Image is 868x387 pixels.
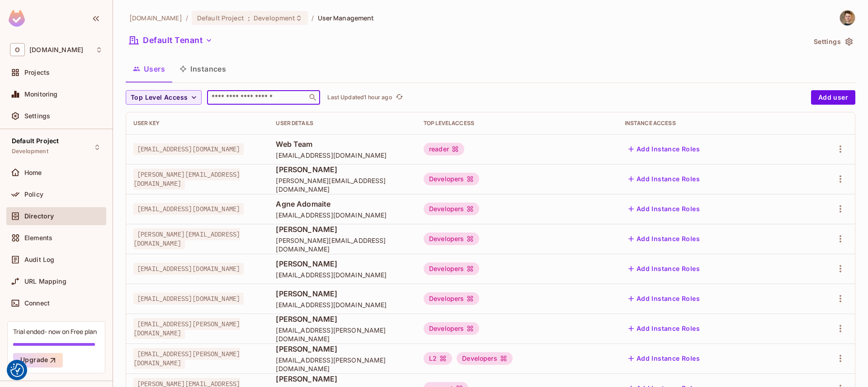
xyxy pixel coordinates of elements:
[276,356,409,373] span: [EMAIL_ADDRESS][PERSON_NAME][DOMAIN_NAME]
[625,351,703,366] button: Add Instance Roles
[276,151,409,160] span: [EMAIL_ADDRESS][DOMAIN_NAME]
[172,58,233,80] button: Instances
[276,344,409,354] span: [PERSON_NAME]
[625,261,703,276] button: Add Instance Roles
[276,236,409,253] span: [PERSON_NAME][EMAIL_ADDRESS][DOMAIN_NAME]
[396,93,403,102] span: refresh
[24,69,50,76] span: Projects
[24,234,52,242] span: Elements
[9,10,25,27] img: SReyMgAAAABJRU5ErkJggg==
[276,176,409,193] span: [PERSON_NAME][EMAIL_ADDRESS][DOMAIN_NAME]
[276,164,409,174] span: [PERSON_NAME]
[13,327,97,336] div: Trial ended- now on Free plan
[24,300,50,307] span: Connect
[10,363,24,377] img: Revisit consent button
[424,203,480,215] div: Developers
[186,14,188,22] li: /
[625,321,703,336] button: Add Instance Roles
[126,33,216,48] button: Default Tenant
[133,348,240,369] span: [EMAIL_ADDRESS][PERSON_NAME][DOMAIN_NAME]
[276,374,409,384] span: [PERSON_NAME]
[625,142,703,156] button: Add Instance Roles
[276,300,409,309] span: [EMAIL_ADDRESS][DOMAIN_NAME]
[318,14,374,22] span: User Management
[424,322,480,335] div: Developers
[457,352,513,365] div: Developers
[133,318,240,339] span: [EMAIL_ADDRESS][PERSON_NAME][DOMAIN_NAME]
[24,91,58,98] span: Monitoring
[133,120,261,127] div: User Key
[311,14,314,22] li: /
[24,191,43,198] span: Policy
[197,14,244,22] span: Default Project
[126,58,172,80] button: Users
[133,228,240,249] span: [PERSON_NAME][EMAIL_ADDRESS][DOMAIN_NAME]
[24,213,54,220] span: Directory
[276,259,409,269] span: [PERSON_NAME]
[247,15,250,22] span: :
[327,94,392,101] p: Last Updated 1 hour ago
[276,271,409,279] span: [EMAIL_ADDRESS][DOMAIN_NAME]
[10,43,25,56] span: O
[133,143,244,155] span: [EMAIL_ADDRESS][DOMAIN_NAME]
[131,92,188,103] span: Top Level Access
[810,34,855,49] button: Settings
[276,120,409,127] div: User Details
[840,10,855,25] img: Rokas Ulys
[811,90,855,105] button: Add user
[276,326,409,343] span: [EMAIL_ADDRESS][PERSON_NAME][DOMAIN_NAME]
[424,352,452,365] div: L2
[276,224,409,234] span: [PERSON_NAME]
[24,278,66,285] span: URL Mapping
[24,169,42,176] span: Home
[424,173,480,185] div: Developers
[254,14,295,22] span: Development
[424,232,480,245] div: Developers
[276,139,409,149] span: Web Team
[424,292,480,305] div: Developers
[625,120,792,127] div: Instance Access
[24,112,50,120] span: Settings
[12,137,59,145] span: Default Project
[24,256,54,263] span: Audit Log
[29,46,83,53] span: Workspace: oxylabs.io
[133,293,244,305] span: [EMAIL_ADDRESS][DOMAIN_NAME]
[129,14,182,22] span: the active workspace
[625,202,703,216] button: Add Instance Roles
[424,143,464,155] div: reader
[126,90,202,105] button: Top Level Access
[276,314,409,324] span: [PERSON_NAME]
[133,263,244,275] span: [EMAIL_ADDRESS][DOMAIN_NAME]
[625,172,703,186] button: Add Instance Roles
[10,363,24,377] button: Consent Preferences
[276,289,409,299] span: [PERSON_NAME]
[12,148,48,155] span: Development
[276,211,409,219] span: [EMAIL_ADDRESS][DOMAIN_NAME]
[276,199,409,209] span: Agne Adomaite
[133,169,240,189] span: [PERSON_NAME][EMAIL_ADDRESS][DOMAIN_NAME]
[625,232,703,246] button: Add Instance Roles
[424,120,610,127] div: Top Level Access
[133,203,244,215] span: [EMAIL_ADDRESS][DOMAIN_NAME]
[625,291,703,306] button: Add Instance Roles
[392,92,405,103] span: Click to refresh data
[424,262,480,275] div: Developers
[394,92,405,103] button: refresh
[13,353,63,368] button: Upgrade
